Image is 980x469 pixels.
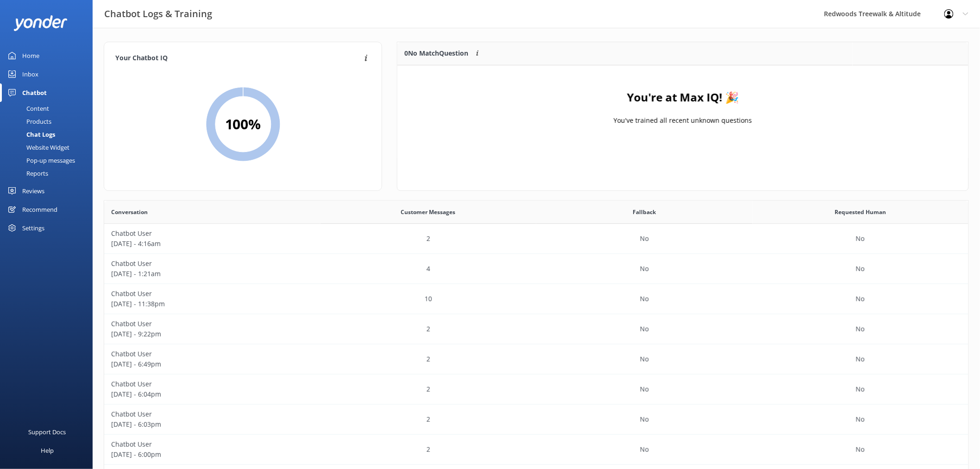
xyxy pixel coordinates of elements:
[6,141,69,154] div: Website Widget
[22,46,39,65] div: Home
[6,102,49,115] div: Content
[427,354,430,364] p: 2
[640,354,649,364] p: No
[104,435,968,465] div: row
[111,389,314,399] p: [DATE] - 6:04pm
[856,354,865,364] p: No
[111,329,314,339] p: [DATE] - 9:22pm
[104,284,968,314] div: row
[22,65,38,83] div: Inbox
[6,154,75,167] div: Pop-up messages
[104,224,968,254] div: row
[111,349,314,359] p: Chatbot User
[856,414,865,425] p: No
[41,441,54,460] div: Help
[111,228,314,239] p: Chatbot User
[640,384,649,394] p: No
[835,208,886,216] span: Requested Human
[111,359,314,369] p: [DATE] - 6:49pm
[404,48,468,58] p: 0 No Match Question
[6,154,93,167] a: Pop-up messages
[6,141,93,154] a: Website Widget
[856,234,865,244] p: No
[6,128,55,141] div: Chat Logs
[111,239,314,249] p: [DATE] - 4:16am
[111,208,148,216] span: Conversation
[856,444,865,455] p: No
[29,423,66,441] div: Support Docs
[640,414,649,425] p: No
[640,264,649,274] p: No
[22,219,44,237] div: Settings
[401,208,456,216] span: Customer Messages
[104,314,968,344] div: row
[111,379,314,389] p: Chatbot User
[6,167,48,180] div: Reports
[640,444,649,455] p: No
[111,419,314,430] p: [DATE] - 6:03pm
[427,264,430,274] p: 4
[14,15,67,31] img: yonder-white-logo.png
[633,208,656,216] span: Fallback
[627,89,739,106] h4: You're at Max IQ! 🎉
[111,259,314,269] p: Chatbot User
[6,128,93,141] a: Chat Logs
[856,384,865,394] p: No
[640,324,649,334] p: No
[856,264,865,274] p: No
[104,374,968,405] div: row
[104,405,968,435] div: row
[6,167,93,180] a: Reports
[425,294,432,304] p: 10
[104,254,968,284] div: row
[427,324,430,334] p: 2
[427,444,430,455] p: 2
[640,294,649,304] p: No
[427,384,430,394] p: 2
[856,324,865,334] p: No
[225,113,261,135] h2: 100 %
[6,102,93,115] a: Content
[856,294,865,304] p: No
[397,65,968,158] div: grid
[427,234,430,244] p: 2
[614,115,752,126] p: You've trained all recent unknown questions
[111,269,314,279] p: [DATE] - 1:21am
[111,289,314,299] p: Chatbot User
[104,344,968,374] div: row
[115,53,362,63] h4: Your Chatbot IQ
[6,115,93,128] a: Products
[111,409,314,419] p: Chatbot User
[22,83,47,102] div: Chatbot
[111,450,314,460] p: [DATE] - 6:00pm
[111,439,314,450] p: Chatbot User
[6,115,51,128] div: Products
[111,299,314,309] p: [DATE] - 11:38pm
[427,414,430,425] p: 2
[104,6,212,21] h3: Chatbot Logs & Training
[22,200,57,219] div: Recommend
[22,182,44,200] div: Reviews
[111,319,314,329] p: Chatbot User
[640,234,649,244] p: No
